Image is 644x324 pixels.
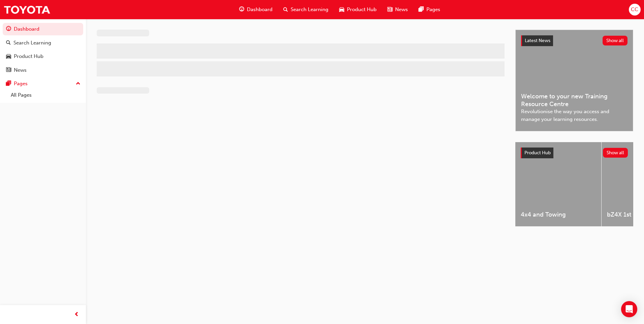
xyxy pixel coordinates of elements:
[76,79,80,88] span: up-icon
[621,301,637,317] div: Open Intercom Messenger
[6,40,11,46] span: search-icon
[334,3,382,17] a: car-iconProduct Hub
[515,30,633,131] a: Latest NewsShow allWelcome to your new Training Resource CentreRevolutionise the way you access a...
[521,35,627,46] a: Latest NewsShow all
[239,5,244,14] span: guage-icon
[387,5,392,14] span: news-icon
[3,22,83,77] button: DashboardSearch LearningProduct HubNews
[14,53,43,60] div: Product Hub
[525,38,550,43] span: Latest News
[629,4,641,15] button: CC
[6,67,11,73] span: news-icon
[524,150,551,156] span: Product Hub
[382,3,413,17] a: news-iconNews
[6,26,11,32] span: guage-icon
[339,5,344,14] span: car-icon
[234,3,278,17] a: guage-iconDashboard
[3,77,83,90] button: Pages
[14,66,27,74] div: News
[3,50,83,63] a: Product Hub
[247,6,272,13] span: Dashboard
[521,211,596,219] span: 4x4 and Towing
[3,23,83,35] a: Dashboard
[395,6,408,13] span: News
[426,6,440,13] span: Pages
[347,6,377,13] span: Product Hub
[631,6,638,13] span: CC
[74,311,79,319] span: prev-icon
[283,5,288,14] span: search-icon
[521,93,627,108] span: Welcome to your new Training Resource Centre
[515,142,601,226] a: 4x4 and Towing
[13,39,51,47] div: Search Learning
[603,148,628,158] button: Show all
[3,37,83,49] a: Search Learning
[413,3,446,17] a: pages-iconPages
[603,36,628,45] button: Show all
[291,6,328,13] span: Search Learning
[521,108,627,123] span: Revolutionise the way you access and manage your learning resources.
[6,81,11,87] span: pages-icon
[3,2,51,17] img: Trak
[6,54,11,60] span: car-icon
[14,80,28,88] div: Pages
[8,90,83,100] a: All Pages
[278,3,334,17] a: search-iconSearch Learning
[419,5,424,14] span: pages-icon
[521,148,628,158] a: Product HubShow all
[3,64,83,76] a: News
